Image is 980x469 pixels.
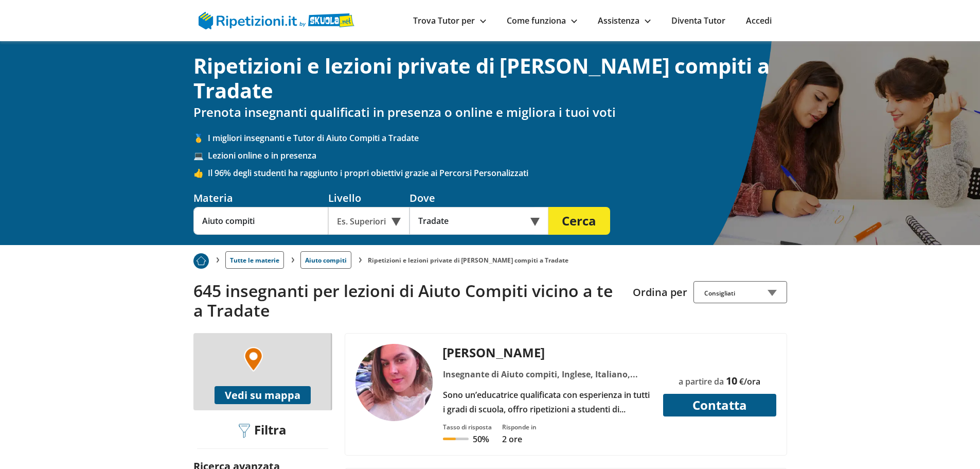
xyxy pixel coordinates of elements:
[244,347,263,372] img: Marker
[328,191,409,205] div: Livello
[193,245,787,269] nav: breadcrumb d-none d-tablet-block
[193,150,208,161] span: 💻
[208,167,787,179] span: Il 96% degli studenti ha raggiunto i propri obiettivi grazie ai Percorsi Personalizzati
[739,376,760,387] span: €/ora
[208,132,787,144] span: I migliori insegnanti e Tutor di Aiuto Compiti a Tradate
[663,394,776,416] button: Contatta
[598,15,651,26] a: Assistenza
[502,423,537,431] div: Risponde in
[409,207,534,235] input: Es. Indirizzo o CAP
[746,15,772,26] a: Accedi
[193,167,208,179] span: 👍
[443,423,492,431] div: Tasso di risposta
[225,251,284,269] a: Tutte le materie
[235,423,291,439] div: Filtra
[368,256,569,265] li: Ripetizioni e lezioni private di [PERSON_NAME] compiti a Tradate
[193,132,208,144] span: 🥇
[439,388,656,416] div: Sono un’educatrice qualificata con esperienza in tutti i gradi di scuola, offro ripetizioni a stu...
[300,251,351,269] a: Aiuto compiti
[679,376,724,387] span: a partire da
[473,433,489,445] p: 50%
[239,424,250,438] img: Filtra filtri mobile
[409,191,548,205] div: Dove
[193,191,328,205] div: Materia
[193,281,625,321] h2: 645 insegnanti per lezioni di Aiuto Compiti vicino a te a Tradate
[726,374,737,388] span: 10
[193,253,209,269] img: Piu prenotato
[193,54,787,103] h1: Ripetizioni e lezioni private di [PERSON_NAME] compiti a Tradate
[507,15,577,26] a: Come funziona
[193,207,328,235] input: Es. Matematica
[439,367,656,381] div: Insegnante di Aiuto compiti, Inglese, Italiano, Matematica
[328,207,409,235] div: Es. Superiori
[215,386,311,404] button: Vedi su mappa
[693,281,787,303] div: Consigliati
[439,344,656,361] div: [PERSON_NAME]
[548,207,610,235] button: Cerca
[413,15,486,26] a: Trova Tutor per
[193,105,787,120] h2: Prenota insegnanti qualificati in presenza o online e migliora i tuoi voti
[671,15,725,26] a: Diventa Tutor
[208,150,787,161] span: Lezioni online o in presenza
[633,285,687,299] label: Ordina per
[199,14,354,25] a: logo Skuola.net | Ripetizioni.it
[199,12,354,29] img: logo Skuola.net | Ripetizioni.it
[502,433,537,445] p: 2 ore
[355,344,433,421] img: tutor a Locate Varesino - Giulia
